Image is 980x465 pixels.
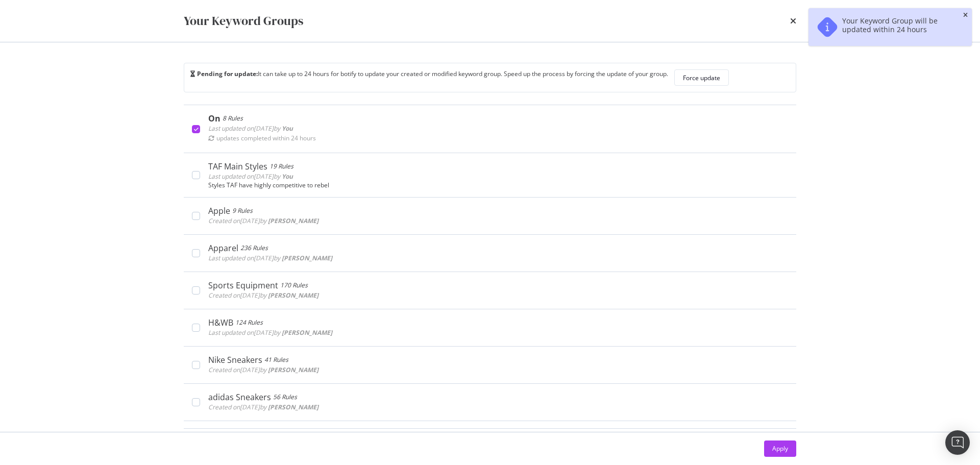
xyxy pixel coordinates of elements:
[208,206,230,216] div: Apple
[674,69,729,86] button: Force update
[268,216,318,225] b: [PERSON_NAME]
[197,69,258,78] b: Pending for update:
[208,113,220,124] div: On
[842,16,953,38] div: Your Keyword Group will be updated within 24 hours
[963,12,968,18] div: close toast
[264,355,288,365] div: 41 Rules
[282,328,332,337] b: [PERSON_NAME]
[208,403,318,411] span: Created on [DATE] by
[282,124,293,133] b: You
[268,291,318,300] b: [PERSON_NAME]
[208,317,233,328] div: H&WB
[216,134,316,142] div: updates completed within 24 hours
[764,440,796,457] button: Apply
[208,328,332,337] span: Last updated on [DATE] by
[208,280,278,290] div: Sports Equipment
[208,243,238,253] div: Apparel
[235,317,263,328] div: 124 Rules
[240,243,268,253] div: 236 Rules
[683,74,720,82] div: Force update
[208,355,262,365] div: Nike Sneakers
[208,172,293,181] span: Last updated on [DATE] by
[223,113,243,124] div: 8 Rules
[184,429,297,453] button: Create a new Keyword Group
[268,365,318,374] b: [PERSON_NAME]
[190,69,668,86] div: It can take up to 24 hours for botify to update your created or modified keyword group. Speed up ...
[280,280,308,290] div: 170 Rules
[184,12,303,30] div: Your Keyword Groups
[208,291,318,300] span: Created on [DATE] by
[945,430,970,455] div: Open Intercom Messenger
[208,216,318,225] span: Created on [DATE] by
[790,12,796,30] div: times
[282,254,332,262] b: [PERSON_NAME]
[208,365,318,374] span: Created on [DATE] by
[232,206,253,216] div: 9 Rules
[208,392,271,402] div: adidas Sneakers
[772,444,788,453] div: Apply
[268,403,318,411] b: [PERSON_NAME]
[208,254,332,262] span: Last updated on [DATE] by
[208,161,267,172] div: TAF Main Styles
[208,124,293,133] span: Last updated on [DATE] by
[208,182,788,189] div: Styles TAF have highly competitive to rebel
[269,161,293,172] div: 19 Rules
[282,172,293,181] b: You
[273,392,297,402] div: 56 Rules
